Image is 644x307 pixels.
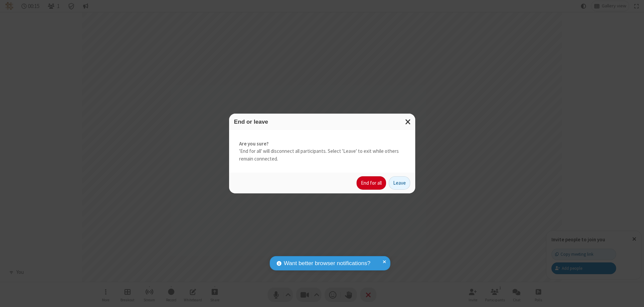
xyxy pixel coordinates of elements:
span: Want better browser notifications? [284,259,370,268]
button: Close modal [401,114,415,130]
h3: End or leave [234,119,410,125]
button: End for all [357,176,386,190]
button: Leave [389,176,410,190]
div: 'End for all' will disconnect all participants. Select 'Leave' to exit while others remain connec... [229,130,415,173]
strong: Are you sure? [239,140,405,148]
